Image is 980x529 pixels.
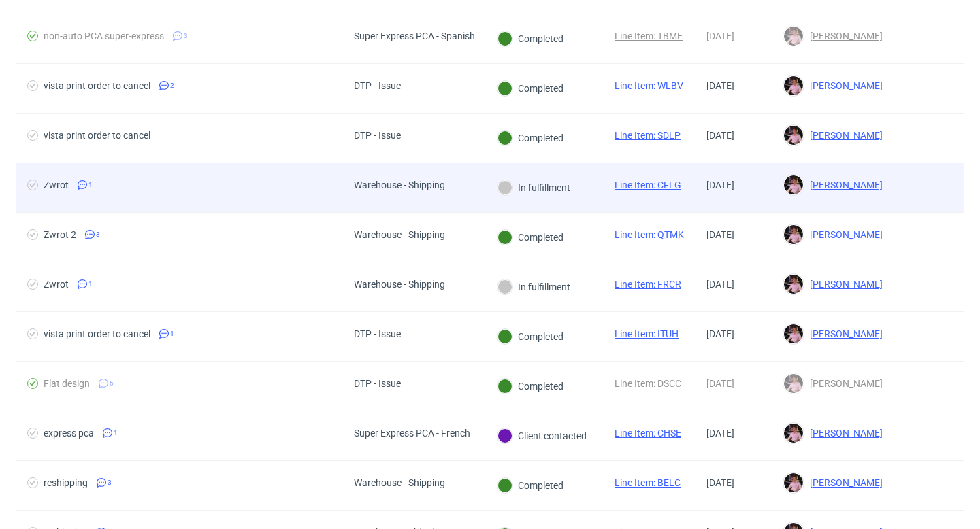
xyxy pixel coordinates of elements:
span: 1 [114,428,118,439]
span: [DATE] [706,80,734,91]
span: [PERSON_NAME] [804,328,883,339]
img: Aleks Ziemkowski [784,324,803,343]
span: 1 [170,328,174,339]
span: 3 [108,477,112,488]
a: Line Item: FRCR [615,279,681,290]
img: Aleks Ziemkowski [784,126,803,145]
div: Warehouse - Shipping [354,279,445,290]
a: Line Item: CHSE [615,428,681,439]
div: Flat design [44,378,90,389]
span: 6 [110,378,114,389]
div: Super Express PCA - French [354,428,470,439]
a: Line Item: SDLP [615,130,681,141]
img: Aleks Ziemkowski [784,424,803,443]
span: 1 [88,180,93,190]
span: [PERSON_NAME] [804,180,883,190]
span: 1 [88,279,93,290]
img: Aleks Ziemkowski [784,225,803,244]
div: DTP - Issue [354,80,401,91]
div: Completed [497,329,563,344]
div: vista print order to cancel [44,328,150,339]
div: Completed [497,131,563,146]
span: [DATE] [706,31,734,41]
a: Line Item: TBME [615,31,683,41]
a: Line Item: BELC [615,477,681,488]
span: [PERSON_NAME] [804,428,883,439]
div: Completed [497,379,563,394]
img: Aleks Ziemkowski [784,374,803,393]
span: [DATE] [706,477,734,488]
a: Line Item: ITUH [615,328,679,339]
span: [PERSON_NAME] [804,80,883,91]
div: Warehouse - Shipping [354,180,445,190]
div: Completed [497,478,563,493]
span: [DATE] [706,378,734,389]
div: Super Express PCA - Spanish [354,31,475,41]
div: Warehouse - Shipping [354,229,445,240]
span: [PERSON_NAME] [804,279,883,290]
span: [PERSON_NAME] [804,229,883,240]
a: Line Item: CFLG [615,180,681,190]
div: Zwrot [44,180,69,190]
div: Completed [497,81,563,96]
a: Line Item: WLBV [615,80,683,91]
div: Zwrot 2 [44,229,76,240]
div: vista print order to cancel [44,130,150,141]
div: DTP - Issue [354,378,401,389]
img: Aleks Ziemkowski [784,275,803,294]
div: Completed [497,31,563,46]
a: Line Item: DSCC [615,378,681,389]
div: non-auto PCA super-express [44,31,164,41]
div: DTP - Issue [354,130,401,141]
div: In fulfillment [497,279,570,294]
img: Aleks Ziemkowski [784,27,803,46]
img: Aleks Ziemkowski [784,473,803,492]
div: Client contacted [497,428,587,443]
span: 3 [184,31,188,41]
span: 3 [96,229,100,240]
div: reshipping [44,477,88,488]
span: 2 [170,80,174,91]
img: Aleks Ziemkowski [784,76,803,95]
span: [DATE] [706,229,734,240]
span: [PERSON_NAME] [804,378,883,389]
span: [DATE] [706,428,734,439]
div: DTP - Issue [354,328,401,339]
div: In fulfillment [497,180,570,195]
span: [DATE] [706,279,734,290]
img: Aleks Ziemkowski [784,175,803,194]
div: Warehouse - Shipping [354,477,445,488]
span: [PERSON_NAME] [804,477,883,488]
a: Line Item: QTMK [615,229,684,240]
span: [PERSON_NAME] [804,31,883,41]
div: express pca [44,428,94,439]
span: [PERSON_NAME] [804,130,883,141]
span: [DATE] [706,180,734,190]
div: vista print order to cancel [44,80,150,91]
div: Completed [497,230,563,245]
span: [DATE] [706,130,734,141]
span: [DATE] [706,328,734,339]
div: Zwrot [44,279,69,290]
